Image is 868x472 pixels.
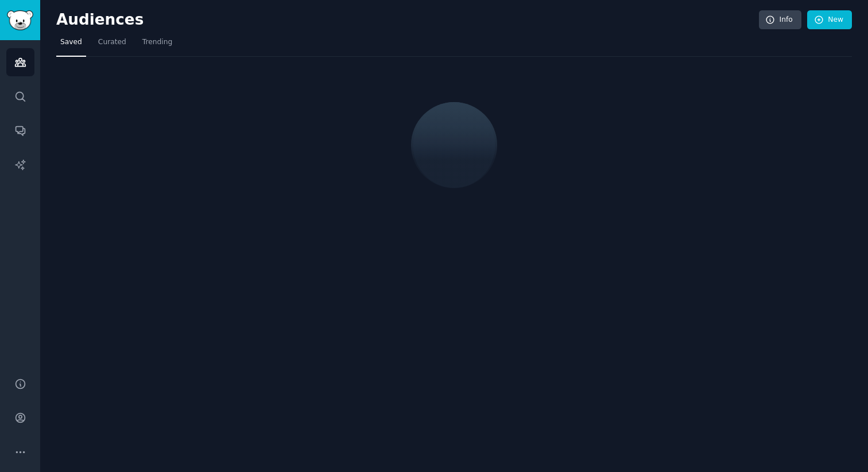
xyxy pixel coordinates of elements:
[60,37,82,48] span: Saved
[7,10,33,30] img: GummySearch logo
[807,10,852,30] a: New
[142,37,172,48] span: Trending
[759,10,801,30] a: Info
[56,33,86,57] a: Saved
[98,37,126,48] span: Curated
[56,11,759,29] h2: Audiences
[138,33,176,57] a: Trending
[94,33,130,57] a: Curated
